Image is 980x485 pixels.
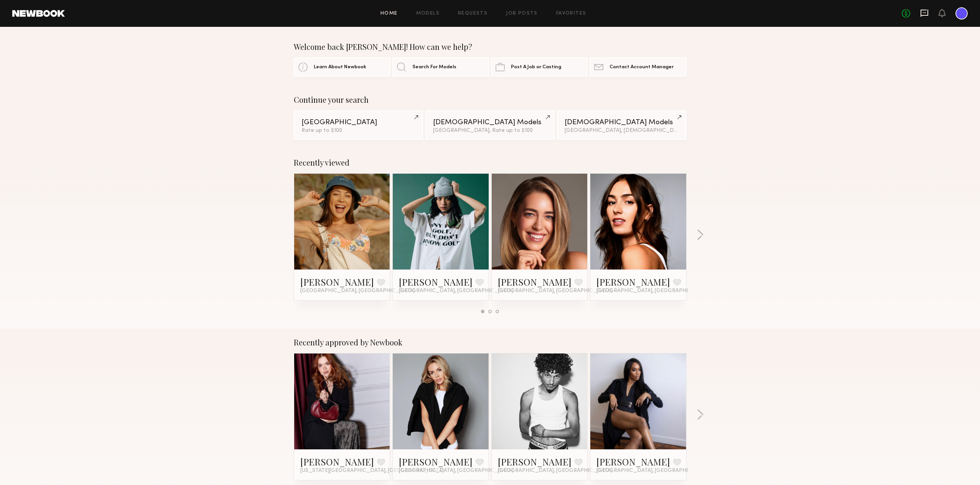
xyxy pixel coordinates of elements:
div: Continue your search [294,95,687,104]
a: [DEMOGRAPHIC_DATA] Models[GEOGRAPHIC_DATA], [DEMOGRAPHIC_DATA] [557,110,686,140]
span: [GEOGRAPHIC_DATA], [GEOGRAPHIC_DATA] [596,468,711,474]
div: Recently approved by Newbook [294,338,687,347]
span: [GEOGRAPHIC_DATA], [GEOGRAPHIC_DATA] [596,288,711,294]
a: [PERSON_NAME] [498,276,572,288]
a: [PERSON_NAME] [399,276,473,288]
a: [GEOGRAPHIC_DATA]Rate up to $100 [294,110,423,140]
a: [PERSON_NAME] [300,276,374,288]
a: Favorites [556,11,586,16]
a: [PERSON_NAME] [300,455,374,468]
div: [DEMOGRAPHIC_DATA] Models [565,119,679,126]
a: [DEMOGRAPHIC_DATA] Models[GEOGRAPHIC_DATA], Rate up to $100 [425,110,555,140]
a: Requests [458,11,488,16]
span: Learn About Newbook [314,65,366,70]
div: Welcome back [PERSON_NAME]! How can we help? [294,42,687,51]
span: [GEOGRAPHIC_DATA], [GEOGRAPHIC_DATA] [399,468,513,474]
span: [GEOGRAPHIC_DATA], [GEOGRAPHIC_DATA] [399,288,513,294]
div: Rate up to $100 [301,128,415,133]
div: [DEMOGRAPHIC_DATA] Models [433,119,547,126]
span: [GEOGRAPHIC_DATA], [GEOGRAPHIC_DATA] [498,288,612,294]
a: [PERSON_NAME] [498,455,572,468]
a: [PERSON_NAME] [596,455,670,468]
a: [PERSON_NAME] [596,276,670,288]
span: Search For Models [412,65,456,70]
span: [US_STATE][GEOGRAPHIC_DATA], [GEOGRAPHIC_DATA] [300,468,444,474]
span: Post A Job or Casting [511,65,561,70]
div: [GEOGRAPHIC_DATA], [DEMOGRAPHIC_DATA] [565,128,679,133]
a: Models [416,11,440,16]
a: Search For Models [392,58,489,77]
a: Learn About Newbook [294,58,390,77]
div: Recently viewed [294,158,687,167]
span: Contact Account Manager [609,65,674,70]
div: [GEOGRAPHIC_DATA] [301,119,415,126]
span: [GEOGRAPHIC_DATA], [GEOGRAPHIC_DATA] [300,288,415,294]
a: [PERSON_NAME] [399,455,473,468]
span: [GEOGRAPHIC_DATA], [GEOGRAPHIC_DATA] [498,468,612,474]
a: Home [380,11,398,16]
a: Post A Job or Casting [491,58,588,77]
a: Contact Account Manager [590,58,686,77]
div: [GEOGRAPHIC_DATA], Rate up to $100 [433,128,547,133]
a: Job Posts [506,11,538,16]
